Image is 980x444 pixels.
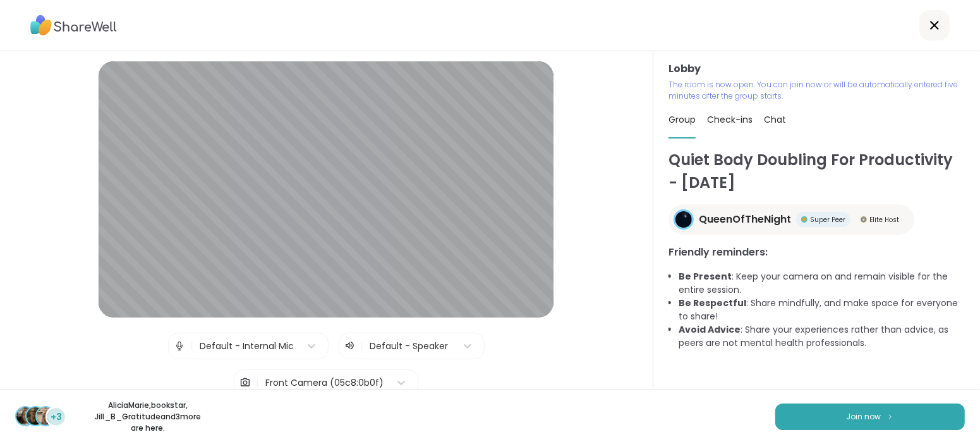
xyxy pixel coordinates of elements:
[707,113,753,126] span: Check-ins
[679,297,746,309] b: Be Respectful
[200,340,294,353] div: Default - Internal Mic
[675,211,692,228] img: QueenOfTheNight
[679,270,965,297] li: : Keep your camera on and remain visible for the entire session.
[37,407,54,425] img: Jill_B_Gratitude
[886,413,894,420] img: ShareWell Logomark
[861,216,867,223] img: Elite Host
[668,149,965,194] h1: Quiet Body Doubling For Productivity - [DATE]
[668,79,965,102] p: The room is now open. You can join now or will be automatically entered five minutes after the gr...
[679,323,741,336] b: Avoid Advice
[847,411,881,422] span: Join now
[668,245,965,260] h3: Friendly reminders:
[16,407,34,425] img: AliciaMarie
[668,113,696,126] span: Group
[77,400,219,434] p: AliciaMarie , bookstar , Jill_B_Gratitude and 3 more are here.
[699,212,791,227] span: QueenOfTheNight
[256,370,259,395] span: |
[679,297,965,323] li: : Share mindfully, and make space for everyone to share!
[869,215,899,225] span: Elite Host
[668,61,965,77] h3: Lobby
[679,323,965,350] li: : Share your experiences rather than advice, as peers are not mental health professionals.
[668,204,914,235] a: QueenOfTheNightQueenOfTheNightSuper PeerSuper PeerElite HostElite Host
[174,333,185,359] img: Microphone
[801,216,808,223] img: Super Peer
[27,407,44,425] img: bookstar
[239,370,251,395] img: Camera
[775,404,965,430] button: Join now
[360,338,363,354] span: |
[679,270,732,283] b: Be Present
[810,215,845,225] span: Super Peer
[51,410,62,424] span: +3
[265,376,384,390] div: Front Camera (05c8:0b0f)
[764,113,786,126] span: Chat
[190,333,193,359] span: |
[30,11,117,40] img: ShareWell Logo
